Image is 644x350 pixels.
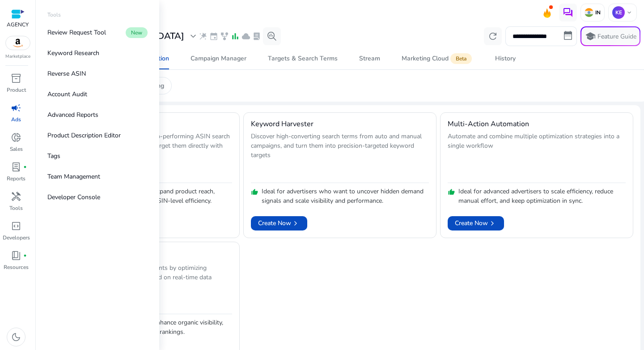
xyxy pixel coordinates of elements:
[47,69,86,78] p: Reverse ASIN
[7,86,26,94] p: Product
[11,102,21,113] span: campaign
[11,115,21,124] p: Ads
[612,6,625,19] p: KE
[263,27,281,45] button: search_insights
[47,192,100,202] p: Developer Console
[9,204,23,212] p: Tools
[626,9,633,16] span: keyboard_arrow_down
[47,11,61,19] p: Tools
[209,32,218,41] span: event
[11,132,21,143] span: donut_small
[4,263,29,271] p: Resources
[199,32,208,41] span: wand_stars
[450,53,472,64] span: Beta
[11,191,21,202] span: handyman
[23,165,27,169] span: fiber_manual_record
[7,175,25,183] p: Reports
[11,250,21,261] span: book_4
[126,27,148,38] span: New
[47,172,100,181] p: Team Management
[11,221,21,231] span: code_blocks
[6,36,30,50] img: amazon.svg
[597,32,636,41] p: Feature Guide
[291,219,300,228] span: chevron_right
[359,55,380,62] div: Stream
[484,27,502,45] button: refresh
[191,55,246,62] div: Campaign Manager
[580,26,640,46] button: schoolFeature Guide
[251,188,258,196] span: thumb_up
[47,110,98,120] p: Advanced Reports
[268,55,338,62] div: Targets & Search Terms
[267,31,277,42] span: search_insights
[448,188,455,196] span: thumb_up
[262,187,429,205] p: Ideal for advertisers who want to uncover hidden demand signals and scale visibility and performa...
[47,90,87,99] p: Account Audit
[495,55,516,62] div: History
[585,8,593,17] img: in.svg
[7,21,29,29] p: AGENCY
[188,31,199,42] span: expand_more
[448,132,626,180] p: Automate and combine multiple optimization strategies into a single workflow
[47,131,121,140] p: Product Description Editor
[47,28,106,37] p: Review Request Tool
[47,151,60,161] p: Tags
[448,216,504,230] button: Create Nowchevron_right
[11,73,21,84] span: inventory_2
[220,32,229,41] span: family_history
[251,216,307,230] button: Create Nowchevron_right
[5,53,30,60] p: Marketplace
[585,31,596,42] span: school
[251,120,314,128] h4: Keyword Harvester
[448,120,529,128] h4: Multi-Action Automation
[458,187,626,205] p: Ideal for advanced advertisers to scale efficiency, reduce manual effort, and keep optimization i...
[487,31,498,42] span: refresh
[258,218,300,228] span: Create Now
[488,219,497,228] span: chevron_right
[251,132,429,180] p: Discover high-converting search terms from auto and manual campaigns, and turn them into precisio...
[3,234,30,242] p: Developers
[252,32,261,41] span: lab_profile
[593,9,601,16] p: IN
[241,32,250,41] span: cloud
[11,162,21,172] span: lab_profile
[11,332,21,342] span: dark_mode
[23,254,27,257] span: fiber_manual_record
[10,145,23,153] p: Sales
[402,55,474,62] div: Marketing Cloud
[455,218,497,228] span: Create Now
[231,32,240,41] span: bar_chart
[47,48,99,58] p: Keyword Research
